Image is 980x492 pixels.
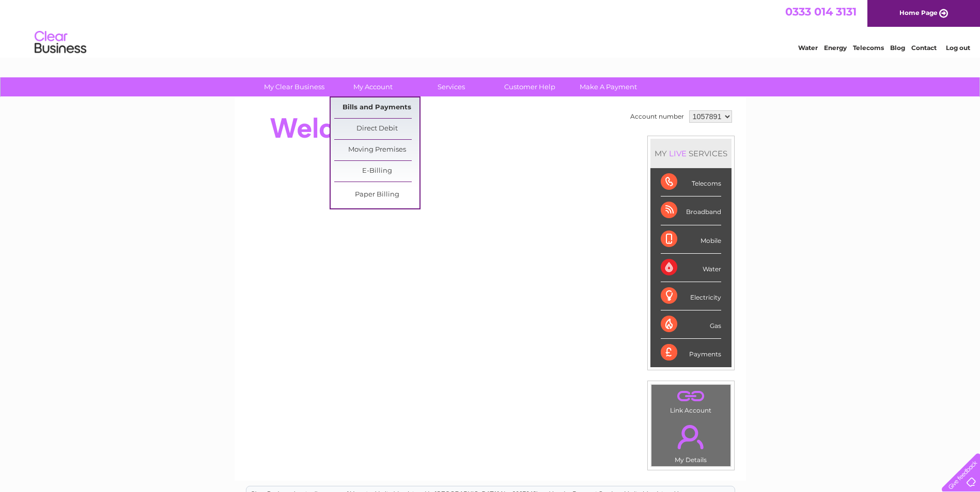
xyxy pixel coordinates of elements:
[252,77,337,96] a: My Clear Business
[334,161,419,182] a: E-Billing
[628,108,687,125] td: Account number
[661,196,721,225] div: Broadband
[946,44,970,52] a: Log out
[566,77,651,96] a: Make A Payment
[654,419,728,455] a: .
[34,27,87,58] img: logo.png
[661,254,721,282] div: Water
[798,44,818,52] a: Water
[654,387,728,405] a: .
[667,149,689,158] div: LIVE
[824,44,847,52] a: Energy
[853,44,884,52] a: Telecoms
[246,6,735,50] div: Clear Business is a trading name of Verastar Limited (registered in [GEOGRAPHIC_DATA] No. 3667643...
[651,384,731,417] td: Link Account
[661,339,721,367] div: Payments
[661,282,721,310] div: Electricity
[334,97,419,118] a: Bills and Payments
[487,77,572,96] a: Customer Help
[911,44,937,52] a: Contact
[785,5,857,18] a: 0333 014 3131
[661,310,721,339] div: Gas
[650,139,732,168] div: MY SERVICES
[651,416,731,467] td: My Details
[334,119,419,139] a: Direct Debit
[409,77,494,96] a: Services
[334,185,419,205] a: Paper Billing
[661,225,721,254] div: Mobile
[330,77,415,96] a: My Account
[334,140,419,160] a: Moving Premises
[890,44,905,52] a: Blog
[661,168,721,196] div: Telecoms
